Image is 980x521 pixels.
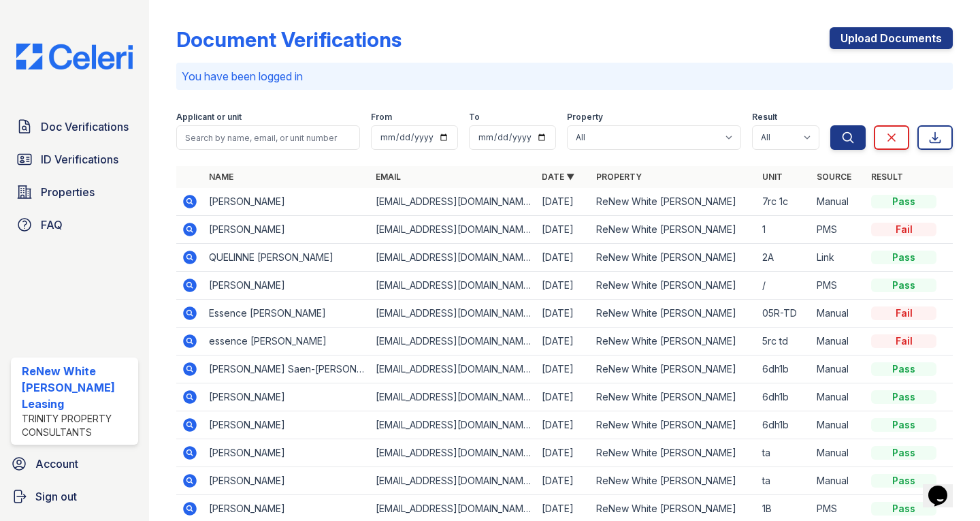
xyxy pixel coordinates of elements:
[35,456,78,472] span: Account
[370,356,536,383] td: [EMAIL_ADDRESS][DOMAIN_NAME]
[596,172,642,182] a: Property
[536,383,591,411] td: [DATE]
[22,363,133,412] div: ReNew White [PERSON_NAME] Leasing
[871,223,936,236] div: Fail
[536,272,591,300] td: [DATE]
[41,217,63,233] span: FAQ
[757,188,811,216] td: 7rc 1c
[536,244,591,272] td: [DATE]
[536,216,591,244] td: [DATE]
[536,300,591,328] td: [DATE]
[370,383,536,411] td: [EMAIL_ADDRESS][DOMAIN_NAME]
[757,383,811,411] td: 6dh1b
[752,112,777,123] label: Result
[811,272,866,300] td: PMS
[542,172,574,182] a: Date ▼
[370,328,536,356] td: [EMAIL_ADDRESS][DOMAIN_NAME]
[11,113,138,140] a: Doc Verifications
[811,467,866,495] td: Manual
[203,188,370,216] td: [PERSON_NAME]
[757,356,811,383] td: 6dh1b
[371,112,392,123] label: From
[35,488,77,505] span: Sign out
[209,172,233,182] a: Name
[811,216,866,244] td: PMS
[469,112,480,123] label: To
[203,439,370,467] td: [PERSON_NAME]
[591,244,757,272] td: ReNew White [PERSON_NAME]
[370,272,536,300] td: [EMAIL_ADDRESS][DOMAIN_NAME]
[591,467,757,495] td: ReNew White [PERSON_NAME]
[5,44,144,69] img: CE_Logo_Blue-a8612792a0a2168367f1c8372b55b34899dd931a85d93a1a3d3e32e68fde9ad4.png
[536,188,591,216] td: [DATE]
[591,300,757,328] td: ReNew White [PERSON_NAME]
[757,328,811,356] td: 5rc td
[871,334,936,348] div: Fail
[830,27,953,49] a: Upload Documents
[817,172,851,182] a: Source
[41,151,118,168] span: ID Verifications
[176,112,242,123] label: Applicant or unit
[567,112,603,123] label: Property
[591,439,757,467] td: ReNew White [PERSON_NAME]
[536,439,591,467] td: [DATE]
[203,411,370,439] td: [PERSON_NAME]
[811,411,866,439] td: Manual
[757,467,811,495] td: ta
[811,300,866,328] td: Manual
[871,195,936,208] div: Pass
[811,244,866,272] td: Link
[811,383,866,411] td: Manual
[811,439,866,467] td: Manual
[182,68,947,84] p: You have been logged in
[871,251,936,264] div: Pass
[923,467,966,507] iframe: chat widget
[11,178,138,206] a: Properties
[176,125,360,150] input: Search by name, email, or unit number
[871,418,936,432] div: Pass
[811,356,866,383] td: Manual
[41,119,129,135] span: Doc Verifications
[762,172,783,182] a: Unit
[370,411,536,439] td: [EMAIL_ADDRESS][DOMAIN_NAME]
[370,300,536,328] td: [EMAIL_ADDRESS][DOMAIN_NAME]
[536,467,591,495] td: [DATE]
[871,279,936,292] div: Pass
[871,502,936,516] div: Pass
[203,272,370,300] td: [PERSON_NAME]
[536,356,591,383] td: [DATE]
[811,328,866,356] td: Manual
[203,216,370,244] td: [PERSON_NAME]
[5,483,144,510] a: Sign out
[203,383,370,411] td: [PERSON_NAME]
[591,383,757,411] td: ReNew White [PERSON_NAME]
[591,216,757,244] td: ReNew White [PERSON_NAME]
[757,439,811,467] td: ta
[203,467,370,495] td: [PERSON_NAME]
[591,188,757,216] td: ReNew White [PERSON_NAME]
[203,244,370,272] td: QUELINNE [PERSON_NAME]
[536,411,591,439] td: [DATE]
[370,467,536,495] td: [EMAIL_ADDRESS][DOMAIN_NAME]
[203,356,370,383] td: [PERSON_NAME] Saen-[PERSON_NAME]
[370,216,536,244] td: [EMAIL_ADDRESS][DOMAIN_NAME]
[11,211,138,238] a: FAQ
[591,411,757,439] td: ReNew White [PERSON_NAME]
[811,188,866,216] td: Manual
[370,188,536,216] td: [EMAIL_ADDRESS][DOMAIN_NAME]
[370,439,536,467] td: [EMAIL_ADDRESS][DOMAIN_NAME]
[203,300,370,328] td: Essence [PERSON_NAME]
[370,244,536,272] td: [EMAIL_ADDRESS][DOMAIN_NAME]
[203,328,370,356] td: essence [PERSON_NAME]
[376,172,401,182] a: Email
[757,244,811,272] td: 2A
[757,411,811,439] td: 6dh1b
[591,328,757,356] td: ReNew White [PERSON_NAME]
[757,300,811,328] td: 05R-TD
[871,172,903,182] a: Result
[871,446,936,460] div: Pass
[11,146,138,173] a: ID Verifications
[536,328,591,356] td: [DATE]
[591,356,757,383] td: ReNew White [PERSON_NAME]
[757,216,811,244] td: 1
